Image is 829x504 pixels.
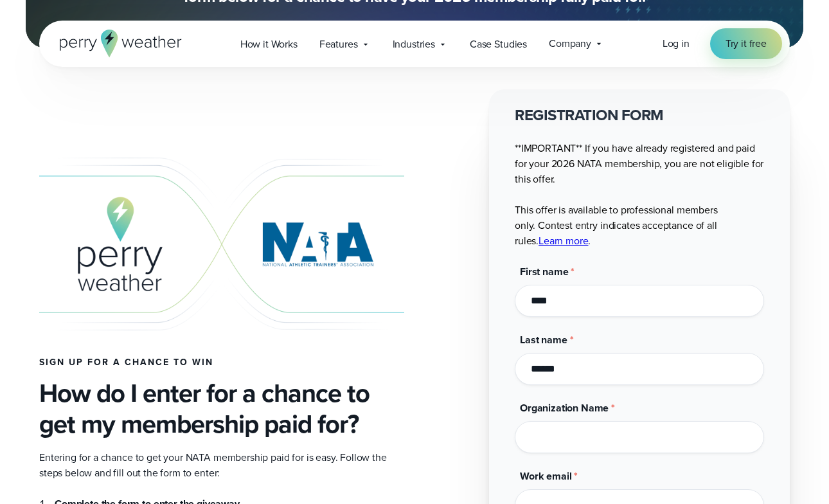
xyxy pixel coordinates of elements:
a: Log in [663,36,690,51]
a: Try it free [710,28,782,59]
span: How it Works [240,37,298,52]
h3: How do I enter for a chance to get my membership paid for? [39,378,404,440]
span: First name [520,264,568,279]
span: Industries [393,37,435,52]
span: Last name [520,332,567,347]
span: Work email [520,469,571,483]
span: Try it free [726,36,767,51]
span: Case Studies [470,37,527,52]
h4: Sign up for a chance to win [39,357,404,368]
span: Log in [663,36,690,51]
strong: REGISTRATION FORM [515,104,664,127]
a: Learn more [539,233,588,248]
span: Features [319,37,358,52]
p: Entering for a chance to get your NATA membership paid for is easy. Follow the steps below and fi... [39,450,404,481]
span: Organization Name [520,401,609,415]
p: **IMPORTANT** If you have already registered and paid for your 2026 NATA membership, you are not ... [515,141,764,249]
span: Company [549,36,591,51]
a: Case Studies [459,31,538,57]
a: How it Works [229,31,308,57]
